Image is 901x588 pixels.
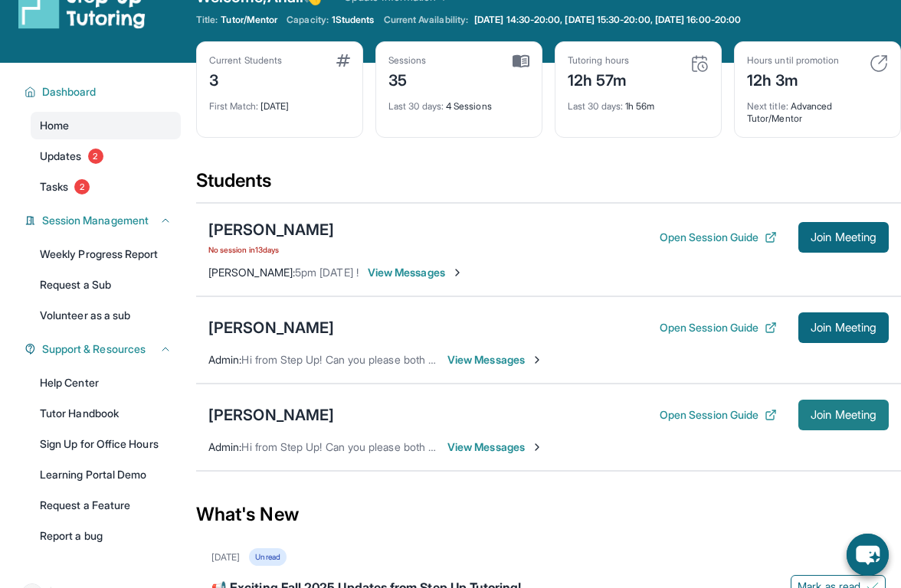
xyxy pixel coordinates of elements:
[40,118,69,133] span: Home
[474,14,741,26] span: [DATE] 14:30-20:00, [DATE] 15:30-20:00, [DATE] 16:00-20:00
[660,230,777,245] button: Open Session Guide
[798,400,889,430] button: Join Meeting
[31,302,181,329] a: Volunteer as a sub
[31,461,181,488] a: Learning Portal Demo
[332,14,375,26] span: 1 Students
[221,14,277,26] span: Tutor/Mentor
[747,54,839,67] div: Hours until promotion
[36,84,172,100] button: Dashboard
[209,91,350,113] div: [DATE]
[747,67,839,91] div: 12h 3m
[447,439,543,455] span: View Messages
[798,312,889,343] button: Join Meeting
[31,271,181,299] a: Request a Sub
[211,551,240,563] div: [DATE]
[568,91,709,113] div: 1h 56m
[471,14,744,26] a: [DATE] 14:30-20:00, [DATE] 15:30-20:00, [DATE] 16:00-20:00
[208,317,334,338] div: [PERSON_NAME]
[368,265,464,280] span: View Messages
[798,222,889,253] button: Join Meeting
[40,179,68,194] span: Tasks
[209,67,282,91] div: 3
[31,430,181,458] a: Sign Up for Office Hours
[388,67,427,91] div: 35
[531,441,543,453] img: Chevron-Right
[388,100,444,112] span: Last 30 days :
[31,492,181,519] a: Request a Feature
[660,320,777,335] button: Open Session Guide
[249,548,286,566] div: Unread
[31,522,181,550] a: Report a bug
[40,149,82,164] span: Updates
[208,243,334,256] span: No session in 13 days
[747,100,788,112] span: Next title :
[36,213,172,228] button: Session Management
[31,240,181,268] a: Weekly Progress Report
[31,173,181,201] a: Tasks2
[74,179,90,194] span: 2
[568,54,629,67] div: Tutoring hours
[388,91,529,113] div: 4 Sessions
[531,354,543,366] img: Chevron-Right
[209,100,258,112] span: First Match :
[209,54,282,67] div: Current Students
[336,54,350,67] img: card
[811,410,876,420] span: Join Meeting
[384,14,468,26] span: Current Availability:
[568,67,629,91] div: 12h 57m
[451,266,464,279] img: Chevron-Right
[811,233,876,242] span: Join Meeting
[208,219,334,240] div: [PERSON_NAME]
[747,91,888,125] div: Advanced Tutor/Mentor
[208,404,334,426] div: [PERSON_NAME]
[42,341,146,357] span: Support & Resources
[31,369,181,397] a: Help Center
[42,84,97,100] span: Dashboard
[568,100,623,112] span: Last 30 days :
[196,14,218,26] span: Title:
[811,323,876,332] span: Join Meeting
[31,400,181,427] a: Tutor Handbook
[513,54,529,68] img: card
[847,534,889,576] button: chat-button
[208,266,295,279] span: [PERSON_NAME] :
[31,112,181,139] a: Home
[42,213,149,228] span: Session Management
[208,440,241,453] span: Admin :
[36,341,172,357] button: Support & Resources
[287,14,329,26] span: Capacity:
[31,142,181,170] a: Updates2
[447,352,543,367] span: View Messages
[208,353,241,366] span: Admin :
[660,407,777,423] button: Open Session Guide
[196,481,901,548] div: What's New
[870,54,888,73] img: card
[88,149,103,164] span: 2
[196,168,901,202] div: Students
[388,54,427,67] div: Sessions
[295,266,359,279] span: 5pm [DATE] !
[690,54,709,73] img: card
